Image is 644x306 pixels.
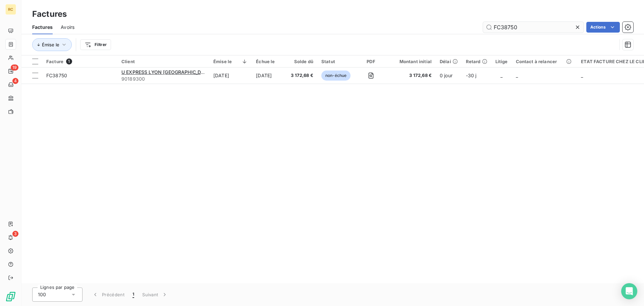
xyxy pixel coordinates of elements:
span: FC38750 [46,73,67,78]
div: Solde dû [291,59,313,64]
div: Litige [495,59,508,64]
span: 1 [66,58,72,64]
button: Filtrer [80,39,111,50]
span: _ [516,73,518,78]
div: Contact à relancer [516,59,573,64]
span: 4 [12,78,18,84]
div: Client [121,59,205,64]
div: Retard [466,59,487,64]
button: Précédent [88,288,128,302]
span: Factures [32,24,53,31]
span: 1 [132,291,134,298]
div: Délai [440,59,458,64]
span: _ [500,73,502,78]
div: Échue le [256,59,283,64]
div: Montant initial [391,59,432,64]
span: Émise le [42,42,59,47]
button: 1 [128,288,138,302]
span: _ [581,73,583,78]
img: Logo LeanPay [5,291,16,302]
span: U EXPRESS LYON [GEOGRAPHIC_DATA] [121,69,212,75]
div: PDF [359,59,383,64]
div: Open Intercom Messenger [621,283,637,299]
button: Suivant [138,288,172,302]
div: RC [5,4,16,15]
div: Émise le [213,59,248,64]
td: [DATE] [252,68,287,84]
button: Actions [586,22,620,33]
span: 3 [12,231,18,237]
span: -30 j [466,73,477,78]
input: Rechercher [483,22,584,33]
div: Statut [321,59,351,64]
span: non-échue [321,71,351,81]
span: 3 172,68 € [391,72,432,79]
span: 90189300 [121,76,205,82]
td: [DATE] [209,68,252,84]
h3: Factures [32,8,67,20]
span: 19 [11,64,18,71]
span: Facture [46,59,63,64]
span: 3 172,68 € [291,72,313,79]
span: 100 [38,291,46,298]
span: Avoirs [61,24,74,31]
button: Émise le [32,38,72,51]
td: 0 jour [436,68,462,84]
